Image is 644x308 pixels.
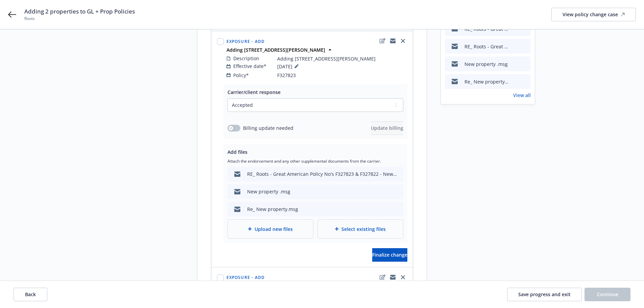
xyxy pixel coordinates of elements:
[255,226,293,233] span: Upload new files
[389,273,397,281] a: copyLogging
[233,63,266,70] span: Effective date*
[551,8,636,21] a: View policy change case
[522,43,528,50] button: preview file
[585,288,630,301] button: Continue
[24,16,135,22] span: Roots
[522,61,528,68] button: preview file
[228,219,313,239] div: Upload new files
[371,121,403,135] button: Update billing
[247,206,298,213] div: Re_ New property.msg
[372,252,407,258] span: Finalize change
[277,62,301,70] span: [DATE]
[399,273,407,281] a: close
[511,78,517,85] button: download file
[464,78,508,85] div: Re_ New property.msg
[511,43,517,50] button: download file
[464,43,508,50] div: RE_ Roots - Great American Policy No's F327823 & F327822 - New additions.msg
[522,78,528,85] button: preview file
[247,188,290,195] div: New property .msg
[507,288,582,301] button: Save progress and exit
[233,72,249,79] span: Policy*
[226,39,265,44] span: Exposure - Add
[228,89,281,95] span: Carrier/client response
[226,47,325,53] strong: Adding [STREET_ADDRESS][PERSON_NAME]
[247,170,398,177] div: RE_ Roots - Great American Policy No's F327823 & F327822 - New additions.msg
[518,291,571,298] span: Save progress and exit
[511,61,517,68] button: download file
[372,248,407,262] button: Finalize change
[341,226,386,233] span: Select existing files
[226,275,265,280] span: Exposure - Add
[24,7,135,16] span: Adding 2 properties to GL + Prop Policies
[228,158,403,164] span: Attach the endorsement and any other supplemental documents from the carrier.
[563,8,625,21] div: View policy change case
[399,37,407,45] a: close
[379,273,387,281] a: edit
[464,61,508,68] div: New property .msg
[25,291,36,298] span: Back
[233,55,259,62] span: Description
[243,124,293,132] span: Billing update needed
[228,149,247,155] span: Add files
[277,72,296,79] span: F327823
[317,219,403,239] div: Select existing files
[379,37,387,45] a: edit
[597,291,618,298] span: Continue
[371,125,403,131] span: Update billing
[389,37,397,45] a: copyLogging
[277,55,376,62] span: Adding [STREET_ADDRESS][PERSON_NAME]
[513,92,531,99] a: View all
[14,288,47,301] button: Back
